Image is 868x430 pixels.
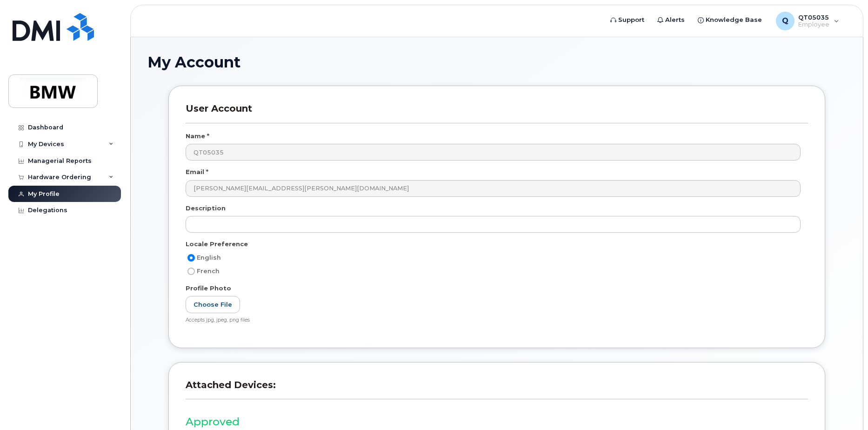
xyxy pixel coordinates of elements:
[197,268,220,275] span: French
[186,296,240,313] label: Choose File
[186,379,808,399] h3: Attached Devices:
[147,54,846,70] h1: My Account
[197,254,221,261] span: English
[186,317,801,324] div: Accepts jpg, jpeg, png files
[186,204,226,213] label: Description
[186,103,808,123] h3: User Account
[187,254,195,262] input: English
[186,168,208,176] label: Email *
[186,284,231,293] label: Profile Photo
[186,132,209,141] label: Name *
[186,416,808,428] h3: Approved
[187,268,195,275] input: French
[186,240,248,249] label: Locale Preference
